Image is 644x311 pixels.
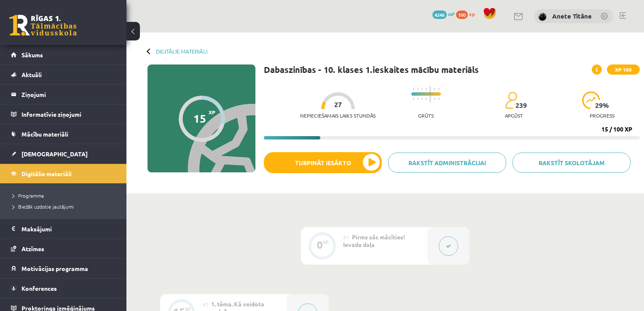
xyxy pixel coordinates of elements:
[513,153,631,173] a: Rakstīt skolotājam
[426,98,427,100] img: icon-short-line-57e1e144782c952c97e751825c79c345078a6d821885a25fce030b3d8c18986b.svg
[11,164,116,183] a: Digitālie materiāli
[552,12,592,20] a: Anete Titāne
[11,45,116,64] a: Sākums
[434,98,435,100] img: icon-short-line-57e1e144782c952c97e751825c79c345078a6d821885a25fce030b3d8c18986b.svg
[156,48,207,54] a: Digitālie materiāli
[264,152,382,173] button: Turpināt iesākto
[11,144,116,164] a: [DEMOGRAPHIC_DATA]
[421,88,422,90] img: icon-short-line-57e1e144782c952c97e751825c79c345078a6d821885a25fce030b3d8c18986b.svg
[21,51,43,59] span: Sākums
[505,91,517,109] img: students-c634bb4e5e11cddfef0936a35e636f08e4e9abd3cc4e673bd6f9a4125e45ecb1.svg
[11,219,116,239] a: Maksājumi
[13,192,118,199] a: Programma
[456,11,479,17] a: 100 xp
[13,192,44,199] span: Programma
[11,85,116,104] a: Ziņojumi
[469,11,475,17] span: xp
[607,64,640,75] span: XP 100
[388,153,506,173] a: Rakstīt administrācijai
[300,113,376,118] p: Nepieciešamais laiks stundās
[21,284,57,292] span: Konferences
[582,91,600,109] img: icon-progress-161ccf0a02000e728c5f80fcf4c31c7af3da0e1684b2b1d7c360e028c24a22f1.svg
[21,71,42,78] span: Aktuāli
[9,15,77,36] a: Rīgas 1. Tālmācības vidusskola
[21,105,116,124] legend: Informatīvie ziņojumi
[11,124,116,144] a: Mācību materiāli
[432,11,447,19] span: 4246
[317,241,323,249] div: 0
[590,113,614,118] p: progress
[21,245,44,252] span: Atzīmes
[515,102,527,109] span: 239
[21,265,88,272] span: Motivācijas programma
[538,13,547,21] img: Anete Titāne
[21,150,88,158] span: [DEMOGRAPHIC_DATA]
[421,98,422,100] img: icon-short-line-57e1e144782c952c97e751825c79c345078a6d821885a25fce030b3d8c18986b.svg
[11,279,116,298] a: Konferences
[413,88,414,90] img: icon-short-line-57e1e144782c952c97e751825c79c345078a6d821885a25fce030b3d8c18986b.svg
[343,234,349,241] span: #1
[417,88,418,90] img: icon-short-line-57e1e144782c952c97e751825c79c345078a6d821885a25fce030b3d8c18986b.svg
[13,203,74,210] span: Biežāk uzdotie jautājumi
[438,88,439,90] img: icon-short-line-57e1e144782c952c97e751825c79c345078a6d821885a25fce030b3d8c18986b.svg
[11,105,116,124] a: Informatīvie ziņojumi
[417,98,418,100] img: icon-short-line-57e1e144782c952c97e751825c79c345078a6d821885a25fce030b3d8c18986b.svg
[426,88,427,90] img: icon-short-line-57e1e144782c952c97e751825c79c345078a6d821885a25fce030b3d8c18986b.svg
[21,85,116,104] legend: Ziņojumi
[343,233,405,248] span: Pirms sāc mācīties! Ievada daļa
[209,109,215,115] span: XP
[11,65,116,84] a: Aktuāli
[430,86,431,102] img: icon-long-line-d9ea69661e0d244f92f715978eff75569469978d946b2353a9bb055b3ed8787d.svg
[202,301,209,308] span: #2
[21,170,72,177] span: Digitālie materiāli
[505,113,523,118] p: apgūst
[418,113,434,118] p: Grūts
[21,219,116,239] legend: Maksājumi
[323,240,329,244] div: XP
[334,101,342,108] span: 27
[595,102,609,109] span: 29 %
[413,98,414,100] img: icon-short-line-57e1e144782c952c97e751825c79c345078a6d821885a25fce030b3d8c18986b.svg
[264,64,479,75] h1: Dabaszinības - 10. klases 1.ieskaites mācību materiāls
[438,98,439,100] img: icon-short-line-57e1e144782c952c97e751825c79c345078a6d821885a25fce030b3d8c18986b.svg
[456,11,468,19] span: 100
[21,130,68,138] span: Mācību materiāli
[193,112,206,125] div: 15
[432,11,455,17] a: 4246 mP
[11,259,116,278] a: Motivācijas programma
[448,11,455,17] span: mP
[434,88,435,90] img: icon-short-line-57e1e144782c952c97e751825c79c345078a6d821885a25fce030b3d8c18986b.svg
[11,239,116,258] a: Atzīmes
[13,203,118,210] a: Biežāk uzdotie jautājumi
